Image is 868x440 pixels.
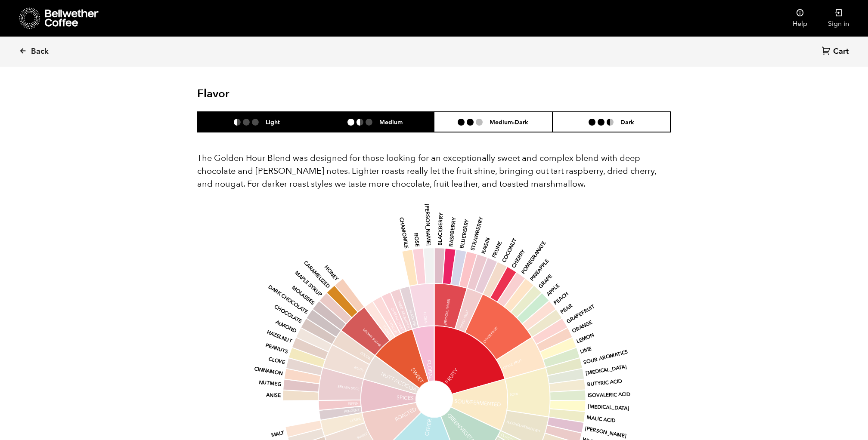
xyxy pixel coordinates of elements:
[490,118,528,126] h6: Medium-Dark
[266,118,280,126] h6: Light
[822,46,851,58] a: Cart
[197,87,355,101] h2: Flavor
[379,118,403,126] h6: Medium
[833,46,849,57] span: Cart
[620,118,634,126] h6: Dark
[31,46,49,57] span: Back
[197,152,671,191] p: The Golden Hour Blend was designed for those looking for an exceptionally sweet and complex blend...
